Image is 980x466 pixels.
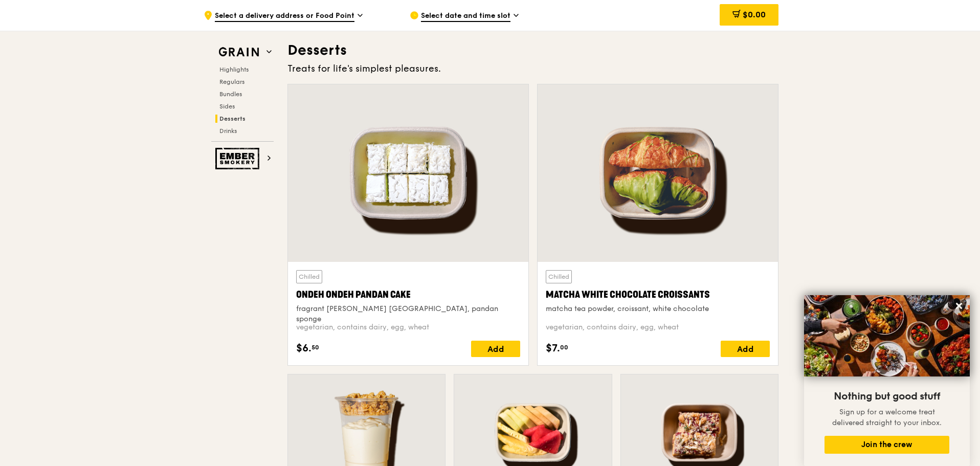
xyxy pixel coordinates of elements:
[546,270,572,283] div: Chilled
[215,11,354,22] span: Select a delivery address or Food Point
[546,304,770,314] div: matcha tea powder, croissant, white chocolate
[834,390,940,403] span: Nothing but good stuff
[296,322,520,332] div: vegetarian, contains dairy, egg, wheat
[219,115,246,122] span: Desserts
[546,287,770,302] div: Matcha White Chocolate Croissants
[219,66,249,73] span: Highlights
[311,343,319,351] span: 50
[825,436,949,454] button: Join the crew
[219,78,244,85] span: Regulars
[721,341,770,357] div: Add
[296,304,520,324] div: fragrant [PERSON_NAME] [GEOGRAPHIC_DATA], pandan sponge
[560,343,568,351] span: 00
[219,103,235,110] span: Sides
[546,322,770,332] div: vegetarian, contains dairy, egg, wheat
[471,341,520,357] div: Add
[296,341,311,356] span: $6.
[546,341,560,356] span: $7.
[421,11,510,22] span: Select date and time slot
[832,408,942,427] span: Sign up for a welcome treat delivered straight to your inbox.
[219,91,242,98] span: Bundles
[804,295,970,376] img: DSC07876-Edit02-Large.jpeg
[215,43,262,61] img: Grain web logo
[296,270,322,283] div: Chilled
[287,61,778,76] div: Treats for life's simplest pleasures.
[296,287,520,302] div: Ondeh Ondeh Pandan Cake
[743,10,766,19] span: $0.00
[215,148,262,169] img: Ember Smokery web logo
[951,298,967,314] button: Close
[219,127,237,135] span: Drinks
[287,41,778,59] h3: Desserts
